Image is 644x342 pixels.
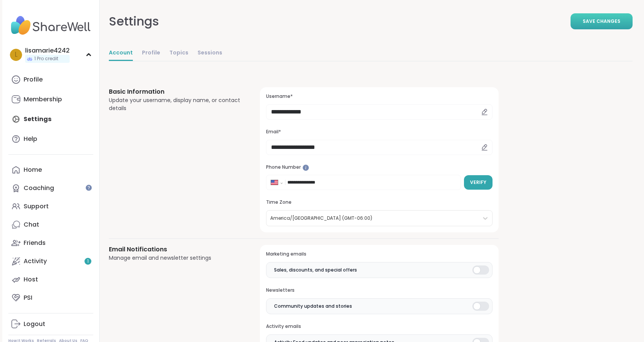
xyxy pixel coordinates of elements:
img: United States [271,180,278,185]
a: Account [109,46,133,61]
div: Home [24,166,42,174]
iframe: Spotlight [86,185,92,191]
span: 1 [87,258,89,265]
a: Friends [8,234,93,252]
a: Membership [8,90,93,109]
a: Help [8,130,93,148]
a: PSI [8,289,93,307]
div: Membership [24,95,62,104]
a: Home [8,161,93,179]
button: Save Changes [571,13,633,29]
button: Verify [464,175,493,190]
div: Settings [109,12,159,30]
span: Community updates and stories [274,303,352,310]
img: ShareWell Nav Logo [8,12,93,39]
div: Logout [24,320,45,328]
div: Host [24,275,38,284]
a: Chat [8,216,93,234]
h3: Newsletters [266,287,493,294]
a: Sessions [198,46,222,61]
div: Update your username, display name, or contact details [109,96,242,112]
iframe: Spotlight [303,165,309,171]
div: Friends [24,239,46,247]
div: Coaching [24,184,54,192]
a: Activity1 [8,252,93,270]
div: PSI [24,294,32,302]
h3: Phone Number [266,164,493,171]
span: 1 Pro credit [34,56,58,62]
div: Manage email and newsletter settings [109,254,242,262]
span: Sales, discounts, and special offers [274,267,357,273]
h3: Email Notifications [109,245,242,254]
div: Activity [24,257,47,265]
a: Profile [8,70,93,89]
h3: Time Zone [266,199,493,206]
a: Logout [8,315,93,333]
div: Help [24,135,37,143]
h3: Activity emails [266,323,493,330]
div: Support [24,202,49,211]
a: Topics [169,46,188,61]
span: Verify [470,179,486,186]
h3: Basic Information [109,87,242,96]
a: Profile [142,46,160,61]
div: Profile [24,75,43,84]
a: Coaching [8,179,93,197]
h3: Username* [266,93,493,100]
h3: Marketing emails [266,251,493,257]
a: Host [8,270,93,289]
span: l [15,50,18,60]
div: Chat [24,221,39,229]
span: Save Changes [583,18,620,25]
div: lisamarie4242 [25,46,70,55]
h3: Email* [266,129,493,135]
a: Support [8,197,93,216]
